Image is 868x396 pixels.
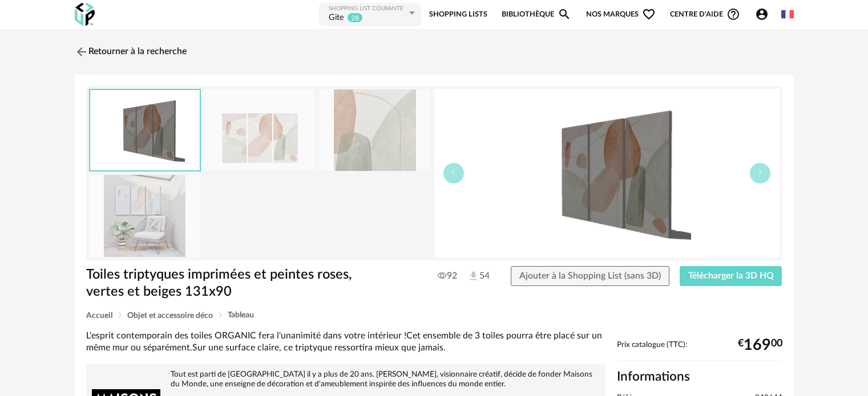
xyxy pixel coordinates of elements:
img: thumbnail.png [434,89,780,258]
div: Gite [329,13,344,24]
img: svg+xml;base64,PHN2ZyB3aWR0aD0iMjQiIGhlaWdodD0iMjQiIHZpZXdCb3g9IjAgMCAyNCAyNCIgZmlsbD0ibm9uZSIgeG... [75,45,88,59]
span: 169 [744,341,771,350]
span: Tableau [228,311,254,319]
span: 54 [467,270,490,283]
p: Tout est parti de [GEOGRAPHIC_DATA] il y a plus de 20 ans. [PERSON_NAME], visionnaire créatif, dé... [92,370,600,389]
sup: 28 [347,13,363,23]
span: Centre d'aideHelp Circle Outline icon [670,7,740,21]
div: Shopping List courante [329,5,406,13]
span: Help Circle Outline icon [726,7,740,21]
span: Magnify icon [558,7,571,21]
a: BibliothèqueMagnify icon [502,2,571,27]
button: Télécharger la 3D HQ [680,266,782,287]
a: Retourner à la recherche [75,39,187,64]
img: OXP [75,3,95,26]
span: Nos marques [586,2,656,27]
img: toiles-triptyques-imprimees-et-peintes-roses-vertes-et-beiges-131x90-1000-9-15-240644_3.jpg [320,89,430,171]
img: fr [781,8,794,21]
span: Télécharger la 3D HQ [688,271,774,280]
button: Ajouter à la Shopping List (sans 3D) [511,266,669,287]
h2: Informations [617,369,782,385]
h1: Toiles triptyques imprimées et peintes roses, vertes et beiges 131x90 [86,266,370,301]
div: Breadcrumb [86,311,782,320]
div: L'esprit contemporain des toiles ORGANIC fera l'unanimité dans votre intérieur !Cet ensemble de 3... [86,330,605,354]
div: Prix catalogue (TTC): [617,340,782,361]
img: toiles-triptyques-imprimees-et-peintes-roses-vertes-et-beiges-131x90-1000-9-15-240644_1.jpg [204,89,315,171]
div: € 00 [738,341,782,350]
img: thumbnail.png [90,90,200,170]
a: Shopping Lists [429,2,487,27]
span: Heart Outline icon [642,7,656,21]
span: 92 [438,270,457,281]
span: Accueil [86,312,112,320]
span: Ajouter à la Shopping List (sans 3D) [519,271,661,280]
img: Téléchargements [467,270,479,282]
span: Account Circle icon [755,7,774,21]
span: Account Circle icon [755,7,769,21]
img: toiles-triptyques-imprimees-et-peintes-roses-vertes-et-beiges-131x90-1000-9-15-240644_4.jpg [90,175,200,256]
span: Objet et accessoire déco [127,312,213,320]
